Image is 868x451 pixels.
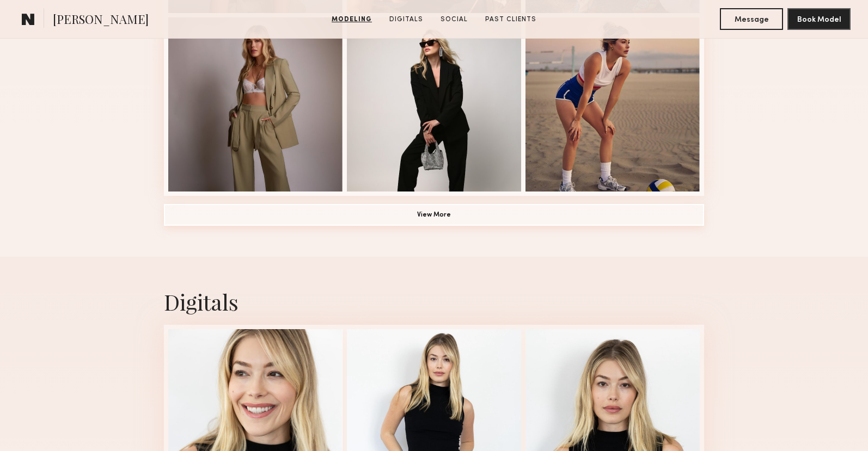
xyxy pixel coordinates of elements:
[787,8,851,30] button: Book Model
[436,15,472,24] a: Social
[327,15,376,24] a: Modeling
[164,287,704,316] div: Digitals
[385,15,427,24] a: Digitals
[481,15,541,24] a: Past Clients
[720,8,783,30] button: Message
[53,11,149,30] span: [PERSON_NAME]
[164,204,704,226] button: View More
[787,14,851,23] a: Book Model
